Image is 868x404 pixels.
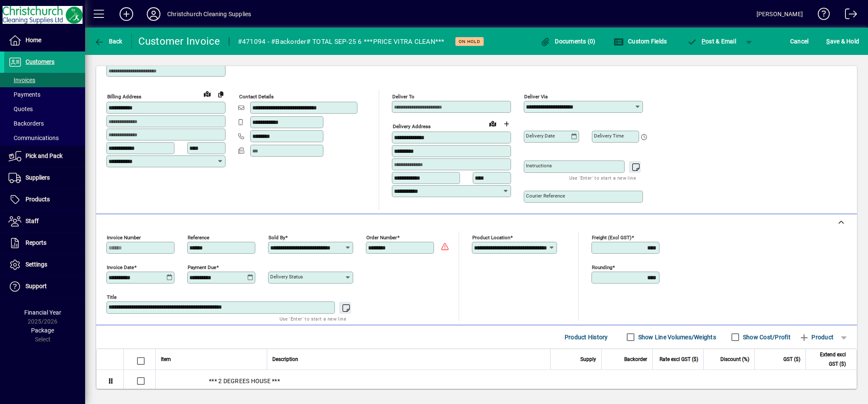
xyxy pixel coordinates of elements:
[4,146,85,167] a: Pick and Pack
[85,34,132,49] app-page-header-button: Back
[366,235,397,241] mat-label: Order number
[238,35,445,49] div: #471094 - #Backorder# TOTAL SEP-25 6 ***PRICE VITRA CLEAN***
[565,330,608,344] span: Product History
[113,6,140,22] button: Add
[188,235,209,241] mat-label: Reference
[580,355,596,364] span: Supply
[592,235,631,241] mat-label: Freight (excl GST)
[9,120,44,127] span: Backorders
[459,39,480,44] span: On hold
[637,333,716,341] label: Show Line Volumes/Weights
[31,327,54,334] span: Package
[107,264,134,270] mat-label: Invoice date
[741,333,791,341] label: Show Cost/Profit
[26,196,50,203] span: Products
[26,152,63,159] span: Pick and Pack
[660,355,698,364] span: Rate excl GST ($)
[524,94,548,100] mat-label: Deliver via
[472,235,510,241] mat-label: Product location
[392,94,414,100] mat-label: Deliver To
[94,38,123,45] span: Back
[4,276,85,297] a: Support
[161,355,171,364] span: Item
[790,34,809,48] span: Cancel
[26,58,54,65] span: Customers
[702,38,705,45] span: P
[268,235,285,241] mat-label: Sold by
[526,133,555,139] mat-label: Delivery date
[200,87,214,100] a: View on map
[687,38,736,45] span: ost & Email
[272,355,298,364] span: Description
[26,218,39,224] span: Staff
[280,314,346,324] mat-hint: Use 'Enter' to start a new line
[592,264,612,270] mat-label: Rounding
[4,211,85,232] a: Staff
[4,131,85,145] a: Communications
[138,34,220,48] div: Customer Invoice
[140,6,167,22] button: Profile
[26,261,47,268] span: Settings
[4,189,85,210] a: Products
[788,34,811,49] button: Cancel
[720,355,749,364] span: Discount (%)
[26,239,46,246] span: Reports
[538,34,598,49] button: Documents (0)
[799,330,834,344] span: Product
[26,37,41,43] span: Home
[611,34,669,49] button: Custom Fields
[9,91,40,98] span: Payments
[92,34,125,49] button: Back
[24,309,61,316] span: Financial Year
[486,117,500,130] a: View on map
[826,38,830,45] span: S
[4,167,85,189] a: Suppliers
[500,117,513,131] button: Choose address
[561,330,611,345] button: Product History
[614,38,667,45] span: Custom Fields
[824,34,861,49] button: Save & Hold
[167,7,251,21] div: Christchurch Cleaning Supplies
[26,283,47,289] span: Support
[9,135,59,141] span: Communications
[4,102,85,116] a: Quotes
[540,38,596,45] span: Documents (0)
[4,232,85,254] a: Reports
[4,254,85,275] a: Settings
[594,133,624,139] mat-label: Delivery time
[526,163,552,169] mat-label: Instructions
[811,2,830,29] a: Knowledge Base
[107,294,117,300] mat-label: Title
[783,355,800,364] span: GST ($)
[4,87,85,102] a: Payments
[757,7,803,21] div: [PERSON_NAME]
[682,34,740,49] button: Post & Email
[526,193,565,199] mat-label: Courier Reference
[270,274,303,280] mat-label: Delivery status
[188,264,216,270] mat-label: Payment due
[569,173,636,183] mat-hint: Use 'Enter' to start a new line
[9,106,33,112] span: Quotes
[839,2,857,29] a: Logout
[214,87,228,101] button: Copy to Delivery address
[4,73,85,87] a: Invoices
[624,355,647,364] span: Backorder
[826,34,859,48] span: ave & Hold
[9,77,35,83] span: Invoices
[795,330,838,345] button: Product
[26,174,50,181] span: Suppliers
[811,350,846,369] span: Extend excl GST ($)
[107,235,141,241] mat-label: Invoice number
[4,116,85,131] a: Backorders
[4,30,85,51] a: Home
